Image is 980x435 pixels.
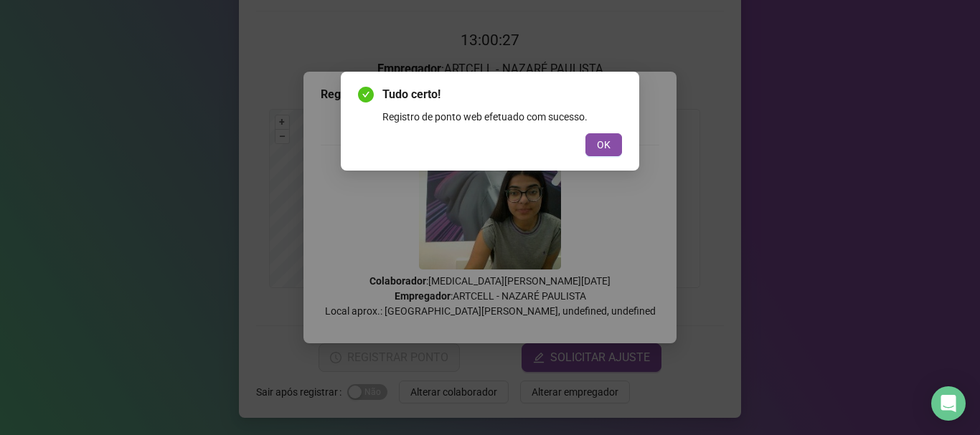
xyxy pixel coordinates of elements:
div: Open Intercom Messenger [931,386,966,421]
span: OK [597,137,611,153]
span: check-circle [358,87,374,102]
span: Tudo certo! [382,86,622,103]
button: OK [585,133,622,156]
div: Registro de ponto web efetuado com sucesso. [382,109,622,125]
